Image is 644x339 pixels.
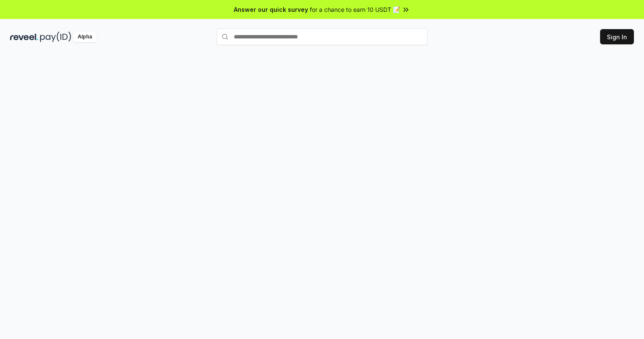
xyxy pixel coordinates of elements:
div: Alpha [73,32,97,42]
img: pay_id [40,32,71,42]
span: for a chance to earn 10 USDT 📝 [310,5,400,14]
img: reveel_dark [10,32,38,42]
span: Answer our quick survey [234,5,308,14]
button: Sign In [600,29,634,44]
